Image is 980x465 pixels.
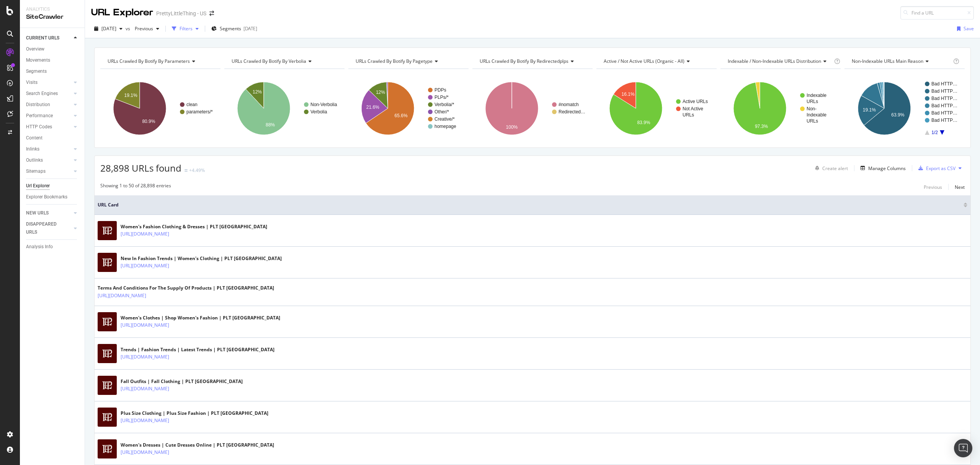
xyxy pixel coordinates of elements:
a: Sitemaps [26,167,72,175]
h4: URLs Crawled By Botify By verbolia [230,55,338,67]
div: Analytics [26,6,78,13]
div: Save [964,25,974,32]
span: Non-Indexable URLs Main Reason [852,58,923,64]
a: Visits [26,79,72,87]
div: Terms And Conditions For The Supply Of Products | PLT [GEOGRAPHIC_DATA] [98,285,274,291]
img: main image [98,221,117,240]
div: Outlinks [26,156,43,164]
div: NEW URLS [26,209,49,217]
div: +4.49% [189,167,205,174]
a: Url Explorer [26,182,79,190]
text: Bad HTTP… [931,88,957,94]
text: Bad HTTP… [931,81,957,87]
text: clean [186,102,198,107]
span: Indexable / Non-Indexable URLs distribution [728,58,821,64]
button: Next [955,182,965,192]
text: Non- [807,106,817,111]
button: Segments[DATE] [208,23,260,35]
text: URLs [807,99,818,104]
text: 97.3% [755,124,768,129]
div: A chart. [224,75,343,142]
a: [URL][DOMAIN_NAME] [98,292,146,300]
text: Active URLs [683,99,708,104]
text: parameters/* [186,109,213,115]
div: CURRENT URLS [26,34,59,42]
div: URL Explorer [91,6,153,19]
a: CURRENT URLS [26,34,72,42]
text: Redirected… [559,109,585,115]
div: Plus Size Clothing | Plus Size Fashion | PLT [GEOGRAPHIC_DATA] [121,410,268,417]
a: [URL][DOMAIN_NAME] [121,230,169,238]
a: DISAPPEARED URLS [26,220,72,236]
div: Explorer Bookmarks [26,193,67,201]
a: Analysis Info [26,243,79,251]
span: URLs Crawled By Botify By parameters [108,58,190,64]
a: Overview [26,45,79,53]
div: Analysis Info [26,243,53,251]
button: Previous [132,23,162,35]
span: Active / Not Active URLs (organic - all) [604,58,684,64]
a: Segments [26,67,79,75]
div: Export as CSV [926,165,955,172]
div: Women's Dresses | Cute Dresses Online | PLT [GEOGRAPHIC_DATA] [121,442,274,449]
img: main image [98,376,117,395]
a: Content [26,134,79,142]
text: #nomatch [559,102,579,107]
div: Fall Outfits | Fall Clothing | PLT [GEOGRAPHIC_DATA] [121,378,243,385]
text: 21.6% [366,105,379,110]
text: 100% [506,124,518,130]
span: vs [126,25,132,32]
svg: A chart. [596,75,715,142]
div: Next [955,184,965,190]
h4: URLs Crawled By Botify By redirectedplps [478,55,586,67]
text: Indexable [807,112,826,118]
div: Distribution [26,101,50,109]
a: Search Engines [26,90,72,98]
div: Sitemaps [26,167,46,175]
text: 19.1% [124,93,137,98]
a: Explorer Bookmarks [26,193,79,201]
text: PDPs [434,87,446,93]
text: Verbolia [310,109,327,115]
img: main image [98,253,117,272]
a: HTTP Codes [26,123,72,131]
text: Bad HTTP… [931,103,957,108]
div: A chart. [844,75,965,142]
div: A chart. [100,75,219,142]
text: 63.9% [891,112,904,118]
div: Previous [924,184,942,190]
span: URLs Crawled By Botify By pagetype [356,58,433,64]
text: Verbolia/* [434,102,454,107]
text: Not Active [683,106,703,111]
a: [URL][DOMAIN_NAME] [121,449,169,456]
text: Non-Verbolia [310,102,337,107]
text: 88% [266,122,275,128]
div: Women's Clothes | Shop Women's Fashion | PLT [GEOGRAPHIC_DATA] [121,314,280,321]
a: [URL][DOMAIN_NAME] [121,385,169,393]
svg: A chart. [348,75,467,142]
text: Bad HTTP… [931,118,957,123]
a: NEW URLS [26,209,72,217]
img: main image [98,408,117,427]
img: main image [98,344,117,363]
span: Previous [132,25,153,32]
text: URLs [683,112,694,118]
a: [URL][DOMAIN_NAME] [121,417,169,424]
a: Movements [26,56,79,64]
span: URLs Crawled By Botify By verbolia [232,58,306,64]
div: Movements [26,56,50,64]
text: 19.1% [863,107,876,113]
img: main image [98,439,117,458]
text: 80.9% [142,119,155,124]
div: Trends | Fashion Trends | Latest Trends | PLT [GEOGRAPHIC_DATA] [121,346,274,353]
input: Find a URL [900,6,974,20]
text: 12% [253,89,262,95]
span: 28,898 URLs found [100,162,181,174]
text: Indexable [807,93,826,98]
a: [URL][DOMAIN_NAME] [121,353,169,361]
button: Manage Columns [857,164,906,173]
span: 2025 Sep. 13th [101,25,116,32]
div: PrettyLittleThing - US [156,10,206,17]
